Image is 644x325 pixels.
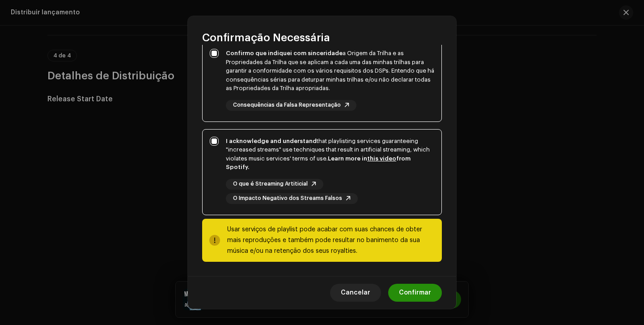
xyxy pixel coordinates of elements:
[226,137,434,172] div: that playlisting services guaranteeing "increased streams" use techniques that result in artifici...
[233,102,341,108] span: Consequências da Falsa Representação
[367,156,396,161] a: this video
[226,50,343,56] strong: Confirmo que indiquei com sinceridade
[330,284,381,302] button: Cancelar
[226,49,434,93] div: a Origem da Trilha e as Propriedades da Trilha que se aplicam a cada uma das minhas trilhas para ...
[399,284,431,302] span: Confirmar
[233,195,342,201] span: O Impacto Negativo dos Streams Falsos
[341,284,370,302] span: Cancelar
[202,129,442,215] p-togglebutton: I acknowledge and understandthat playlisting services guaranteeing "increased streams" use techni...
[233,181,308,187] span: O que é Streaming Artiticial
[226,138,317,144] strong: I acknowledge and understand
[202,30,330,45] span: Confirmação Necessária
[227,224,435,256] div: Usar serviços de playlist pode acabar com suas chances de obter mais reproduções e também pode re...
[388,284,442,302] button: Confirmar
[202,41,442,122] p-togglebutton: Confirmo que indiquei com sinceridadea Origem da Trilha e as Propriedades da Trilha que se aplica...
